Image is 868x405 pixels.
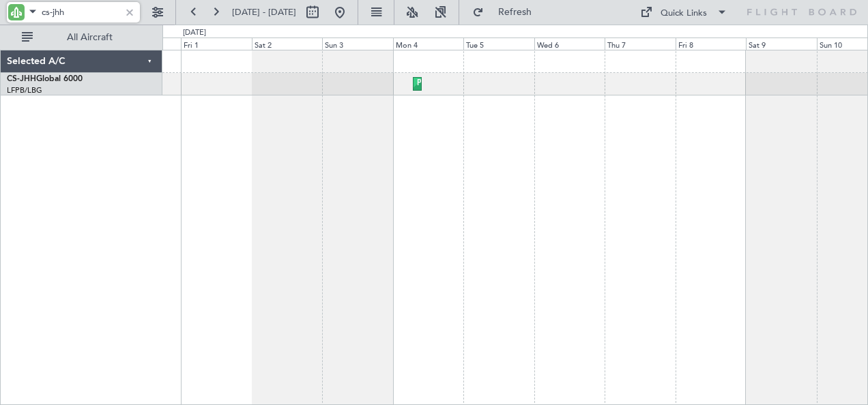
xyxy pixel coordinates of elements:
div: Fri 8 [676,37,746,50]
div: Quick Links [661,7,707,20]
div: [DATE] [183,27,206,39]
div: Sat 9 [746,37,816,50]
button: All Aircraft [15,27,148,48]
div: Mon 4 [393,37,463,50]
span: All Aircraft [35,33,144,42]
button: Refresh [466,1,548,23]
span: Refresh [487,7,544,17]
button: Quick Links [633,1,734,23]
span: [DATE] - [DATE] [232,6,296,18]
a: CS-JHHGlobal 6000 [7,75,83,83]
div: Thu 7 [605,37,675,50]
div: Fri 1 [181,37,251,50]
div: Wed 6 [534,37,605,50]
div: Sun 3 [322,37,392,50]
div: Sat 2 [252,37,322,50]
div: Tue 5 [463,37,534,50]
input: A/C (Reg. or Type) [42,2,120,22]
a: LFPB/LBG [7,85,42,95]
span: CS-JHH [7,75,36,83]
div: Planned Maint [GEOGRAPHIC_DATA] ([GEOGRAPHIC_DATA]) [417,74,632,94]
